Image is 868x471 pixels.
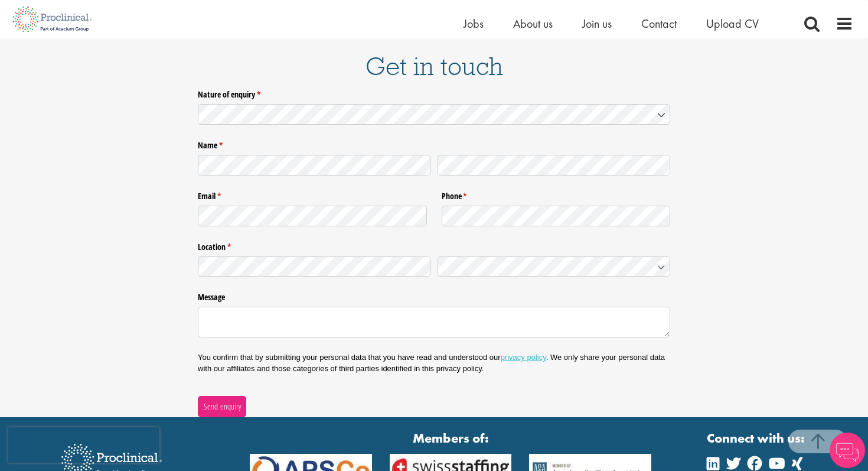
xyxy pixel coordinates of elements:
[8,427,159,463] iframe: reCAPTCHA
[198,396,246,417] button: Send enquiry
[15,53,853,79] h1: Get in touch
[582,16,612,31] a: Join us
[641,16,677,31] a: Contact
[198,155,430,176] input: First
[198,352,670,373] p: You confirm that by submitting your personal data that you have read and understood our . We only...
[438,256,670,277] input: Country
[203,400,242,413] span: Send enquiry
[198,237,670,252] legend: Location
[707,429,807,447] strong: Connect with us:
[198,136,670,151] legend: Name
[438,155,670,176] input: Last
[250,429,651,447] strong: Members of:
[706,16,759,31] a: Upload CV
[198,187,427,202] label: Email
[501,353,546,362] a: privacy policy
[830,433,865,468] img: Chatbot
[198,256,430,277] input: State / Province / Region
[464,16,484,31] a: Jobs
[513,16,553,31] a: About us
[442,187,671,202] label: Phone
[198,85,670,100] label: Nature of enquiry
[198,288,670,303] label: Message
